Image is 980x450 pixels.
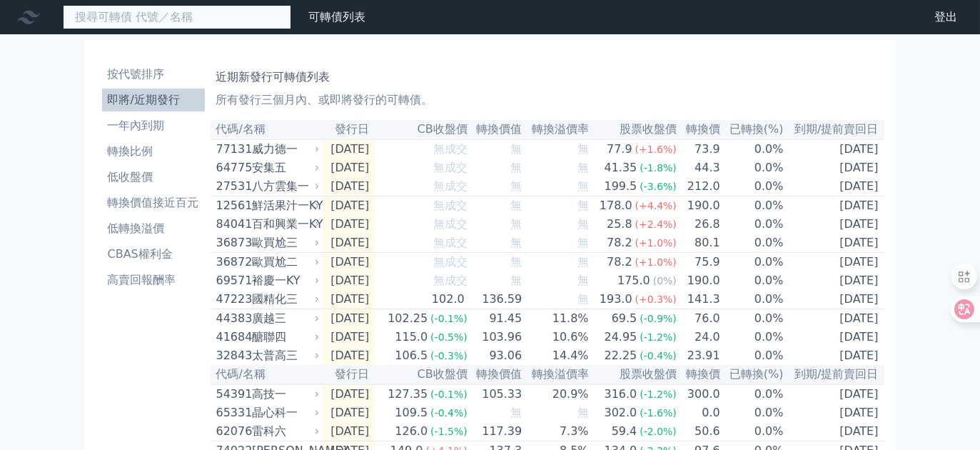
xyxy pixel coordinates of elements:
a: CBAS權利金 [102,243,205,266]
span: (-2.0%) [640,426,677,437]
td: 0.0% [721,139,784,159]
div: 36872 [216,254,248,271]
th: 股票收盤價 [590,365,677,384]
span: 無 [510,161,522,174]
div: 64775 [216,159,248,176]
div: 102.25 [385,310,430,327]
td: 103.96 [468,328,523,346]
td: [DATE] [323,196,375,216]
td: 11.8% [522,309,589,329]
div: 78.2 [604,234,635,251]
div: 25.8 [604,216,635,233]
th: 已轉換(%) [721,365,784,384]
td: 10.6% [522,328,589,346]
th: 已轉換(%) [721,120,784,139]
span: 無 [577,179,589,193]
div: 62076 [216,423,248,440]
span: 無 [510,199,522,212]
span: (+2.4%) [635,219,677,230]
a: 按代號排序 [102,63,205,86]
div: 84041 [216,216,248,233]
a: 轉換比例 [102,140,205,163]
span: 無 [577,161,589,174]
div: 百和興業一KY [252,216,317,233]
td: [DATE] [784,346,884,365]
span: 無 [577,292,589,306]
td: 0.0% [721,422,784,441]
div: 77131 [216,141,248,158]
div: 47223 [216,291,248,308]
div: 175.0 [615,272,653,289]
div: 302.0 [602,404,640,421]
td: [DATE] [323,234,375,253]
div: 41.35 [602,159,640,176]
p: 所有發行三個月內、或即將發行的可轉債。 [216,91,879,109]
td: 105.33 [468,384,523,404]
div: 127.35 [385,386,430,403]
td: 26.8 [677,215,721,234]
td: 0.0% [721,234,784,253]
a: 低轉換溢價 [102,217,205,240]
td: [DATE] [323,384,375,404]
div: 316.0 [602,386,640,403]
td: [DATE] [784,290,884,309]
span: 無成交 [433,161,468,174]
th: 股票收盤價 [590,120,677,139]
span: 無成交 [433,142,468,156]
span: (0%) [653,275,677,286]
td: [DATE] [323,290,375,309]
div: 199.5 [602,178,640,195]
div: 106.5 [392,347,430,364]
span: 無 [510,236,522,249]
div: 24.95 [602,329,640,346]
td: 0.0% [721,196,784,216]
span: 無 [510,274,522,287]
span: (-0.3%) [430,350,468,361]
span: (-1.6%) [640,407,677,419]
li: 高賣回報酬率 [102,271,205,289]
td: [DATE] [784,139,884,159]
td: 0.0% [721,290,784,309]
th: 轉換價值 [468,365,523,384]
a: 一年內到期 [102,114,205,137]
span: (-0.9%) [640,313,677,324]
td: 23.91 [677,346,721,365]
td: 212.0 [677,177,721,196]
td: 0.0% [721,271,784,290]
th: 到期/提前賣回日 [784,120,884,139]
td: 0.0% [721,384,784,404]
td: [DATE] [784,196,884,216]
li: 轉換價值接近百元 [102,194,205,211]
td: [DATE] [784,328,884,346]
div: 109.5 [392,404,430,421]
td: 0.0% [721,215,784,234]
span: 無成交 [433,179,468,193]
a: 高賣回報酬率 [102,269,205,291]
th: 轉換溢價率 [522,365,589,384]
td: [DATE] [323,328,375,346]
span: 無 [510,142,522,156]
th: CB收盤價 [375,120,468,139]
div: 69571 [216,272,248,289]
div: 裕慶一KY [252,272,317,289]
td: 14.4% [522,346,589,365]
span: (-0.4%) [430,407,468,419]
span: 無 [577,255,589,269]
h1: 近期新發行可轉債列表 [216,69,879,86]
span: 無 [510,406,522,419]
th: 轉換價 [677,365,721,384]
div: 雷科六 [252,423,317,440]
div: 醣聯四 [252,329,317,346]
td: 0.0% [721,328,784,346]
div: 12561 [216,197,248,214]
span: (+1.6%) [635,144,677,155]
th: 代碼/名稱 [211,365,323,384]
li: 低轉換溢價 [102,220,205,237]
div: 鮮活果汁一KY [252,197,317,214]
td: [DATE] [784,309,884,329]
span: 無成交 [433,217,468,231]
div: 77.9 [604,141,635,158]
td: [DATE] [323,177,375,196]
th: 到期/提前賣回日 [784,365,884,384]
span: 無成交 [433,255,468,269]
